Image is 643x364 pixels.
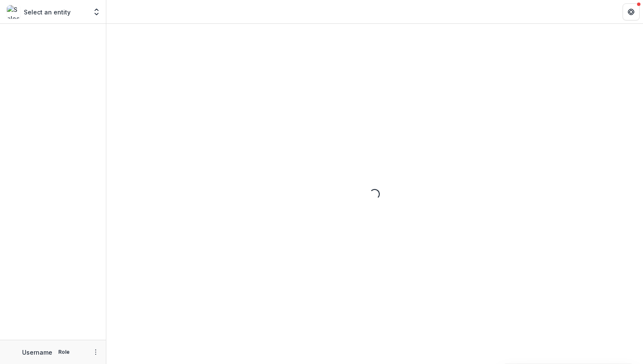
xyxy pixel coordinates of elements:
[56,348,72,356] p: Role
[623,3,640,20] button: Get Help
[22,348,52,357] p: Username
[91,3,102,20] button: Open entity switcher
[91,347,101,357] button: More
[7,5,20,19] img: Select an entity
[24,8,71,17] p: Select an entity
